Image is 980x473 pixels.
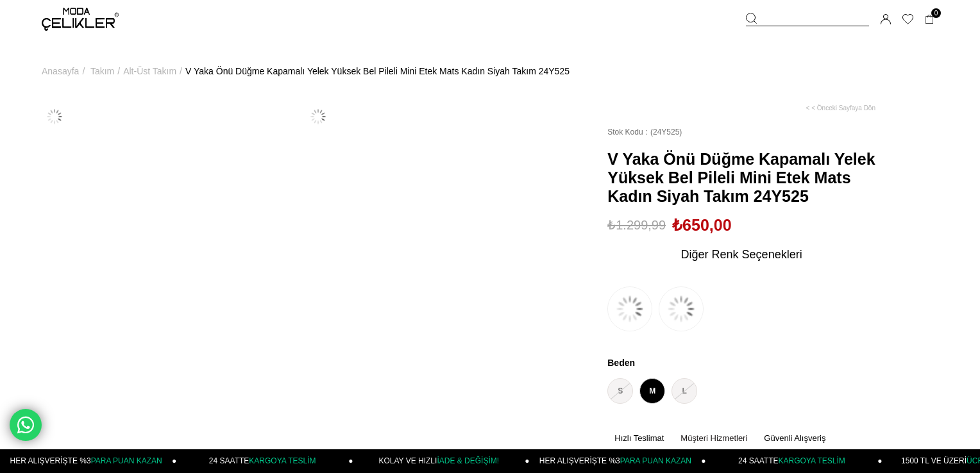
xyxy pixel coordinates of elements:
img: blank.png [673,438,674,439]
img: Mats Takım 24Y525 [42,104,67,129]
span: KARGOYA TESLİM [778,456,845,465]
span: ₺650,00 [672,215,731,235]
li: > [123,38,185,104]
span: Diğer Renk Seçenekleri [681,244,802,265]
a: Alt-Üst Takım [123,38,176,104]
img: blank.png [607,438,608,439]
a: Anasayfa [42,38,79,104]
div: Hızlı Teslimat [614,433,673,444]
img: V Yaka Önü Düğme Kapamalı Yelek Yüksek Bel Pileli Mini Etek Mats Kadın Beyaz Takım 24Y525 [607,286,652,331]
img: logo [42,8,119,31]
span: S [607,378,633,404]
a: < < Önceki Sayfaya Dön [806,104,875,112]
span: ₺1.299,99 [607,215,666,235]
img: blank.png [757,438,757,439]
span: İADE & DEĞİŞİM! [437,456,499,465]
span: Stok Kodu [607,128,650,137]
span: (24Y525) [607,128,682,137]
div: Güvenli Alışveriş [764,433,835,444]
a: 24 SAATTEKARGOYA TESLİM [705,449,882,473]
span: M [639,378,665,404]
a: KOLAY VE HIZLIİADE & DEĞİŞİM! [353,449,529,473]
span: Beden [607,357,875,369]
li: > [42,38,88,104]
span: L [672,378,697,404]
a: Takım [90,38,114,104]
span: PARA PUAN KAZAN [91,456,162,465]
div: Müşteri Hizmetleri [680,433,757,444]
img: V Yaka Önü Düğme Kapamalı Yelek Yüksek Bel Pileli Mini Etek Mats Kadın Sarı Takım 24Y525 [659,286,704,331]
span: PARA PUAN KAZAN [620,456,691,465]
img: Mats Takım 24Y525 [305,104,331,129]
a: HER ALIŞVERİŞTE %3PARA PUAN KAZAN [529,449,705,473]
a: 24 SAATTEKARGOYA TESLİM [176,449,353,473]
a: V Yaka Önü Düğme Kapamalı Yelek Yüksek Bel Pileli Mini Etek Mats Kadın Siyah Takım 24Y525 [185,38,570,104]
a: 0 [925,15,934,24]
span: V Yaka Önü Düğme Kapamalı Yelek Yüksek Bel Pileli Mini Etek Mats Kadın Siyah Takım 24Y525 [607,150,875,206]
span: KARGOYA TESLİM [249,456,316,465]
li: > [90,38,123,104]
span: 0 [931,8,941,18]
